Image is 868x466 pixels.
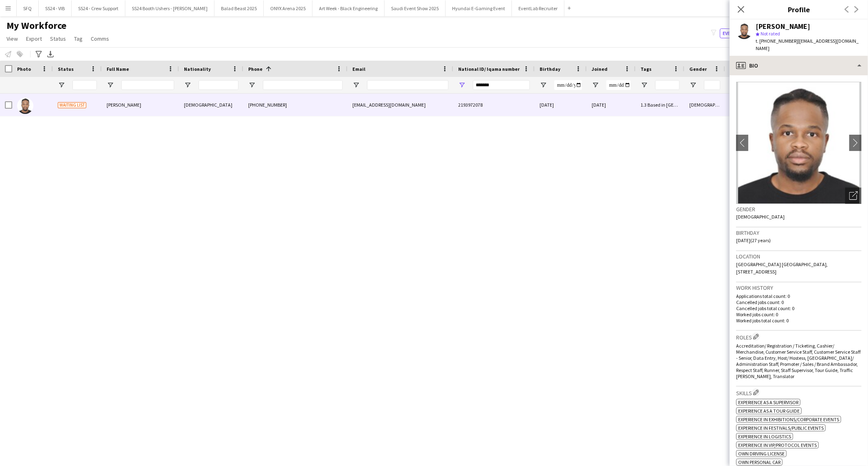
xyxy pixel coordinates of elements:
h3: Location [736,253,861,260]
p: Applications total count: 0 [736,293,861,299]
input: Tags Filter Input [655,80,680,90]
img: Faisal Ibrahim [17,98,33,114]
span: Own Driving License [738,451,785,457]
span: | [EMAIL_ADDRESS][DOMAIN_NAME] [756,38,859,51]
button: Everyone8,338 [720,28,761,38]
div: Open photos pop-in [845,188,861,204]
button: Art Week - Black Engineering [313,0,385,16]
div: [EMAIL_ADDRESS][DOMAIN_NAME] [348,94,453,116]
div: [DATE] [587,94,636,116]
span: Gender [689,66,707,72]
button: Balad Beast 2025 [214,0,264,16]
span: [DEMOGRAPHIC_DATA] [736,214,785,220]
a: Tag [71,33,86,44]
span: Experience in Exhibitions/Corporate Events [738,416,839,422]
div: [DEMOGRAPHIC_DATA] [179,94,243,116]
span: Status [50,35,66,42]
p: Worked jobs count: 0 [736,311,861,317]
h3: Work history [736,284,861,291]
img: Crew avatar or photo [736,82,861,204]
button: Open Filter Menu [107,81,114,89]
button: ONYX Arena 2025 [264,0,313,16]
span: View [7,35,18,42]
input: Full Name Filter Input [121,80,174,90]
h3: Roles [736,333,861,341]
span: Email [352,66,365,72]
button: Open Filter Menu [58,81,65,89]
div: [PERSON_NAME] [756,23,810,30]
span: t. [PHONE_NUMBER] [756,38,798,44]
span: Experience in Festivals/Public Events [738,425,824,431]
span: Nationality [184,66,211,72]
button: Open Filter Menu [248,81,256,89]
span: Photo [17,66,31,72]
button: Open Filter Menu [458,81,466,89]
button: SFQ [17,0,39,16]
div: 1.3 Based in [GEOGRAPHIC_DATA], IN - B1 [636,94,684,116]
h3: Skills [736,388,861,397]
button: Open Filter Menu [592,81,599,89]
span: Waiting list [58,102,86,108]
span: Tag [74,35,83,42]
button: Hyundai E-Gaming Event [446,0,512,16]
button: Saudi Event Show 2025 [385,0,446,16]
span: Birthday [540,66,560,72]
span: Experience as a Tour Guide [738,408,800,414]
span: Own Personal Car [738,459,781,465]
input: Gender Filter Input [704,80,720,90]
div: [GEOGRAPHIC_DATA] [725,94,774,116]
span: Full Name [107,66,129,72]
span: My Workforce [7,20,66,32]
span: Status [58,66,74,72]
input: Status Filter Input [72,80,97,90]
input: Nationality Filter Input [199,80,238,90]
div: [PHONE_NUMBER] [243,94,348,116]
button: EventLab Recruiter [512,0,564,16]
p: Worked jobs total count: 0 [736,317,861,324]
span: Joined [592,66,608,72]
a: View [3,33,21,44]
button: Open Filter Menu [352,81,360,89]
span: Phone [248,66,262,72]
app-action-btn: Advanced filters [34,49,44,59]
button: SS24 - Crew Support [72,0,125,16]
h3: Birthday [736,229,861,236]
h3: Profile [730,4,868,15]
p: Cancelled jobs total count: 0 [736,305,861,311]
span: Accreditation/ Registration / Ticketing, Cashier/ Merchandise, Customer Service Staff, Customer S... [736,343,861,379]
button: SS24 - VIB [39,0,72,16]
button: Open Filter Menu [540,81,547,89]
span: Not rated [761,31,780,37]
input: Email Filter Input [367,80,448,90]
button: Open Filter Menu [641,81,648,89]
span: [DATE] (27 years) [736,237,771,243]
span: Experience as a Supervisor [738,399,798,405]
span: Export [26,35,42,42]
h3: Gender [736,206,861,213]
span: Experience in VIP/Protocol Events [738,442,817,448]
a: Status [47,33,69,44]
button: Open Filter Menu [689,81,697,89]
div: [DEMOGRAPHIC_DATA] [684,94,725,116]
a: Export [23,33,45,44]
button: Open Filter Menu [184,81,191,89]
span: Comms [91,35,109,42]
span: Tags [641,66,652,72]
input: Birthday Filter Input [554,80,582,90]
span: [PERSON_NAME] [107,102,141,108]
input: Phone Filter Input [263,80,343,90]
input: Joined Filter Input [606,80,631,90]
button: SS24 Booth Ushers - [PERSON_NAME] [125,0,214,16]
span: 2193972078 [458,102,483,108]
span: National ID/ Iqama number [458,66,520,72]
div: [DATE] [535,94,587,116]
span: [GEOGRAPHIC_DATA] [GEOGRAPHIC_DATA], [STREET_ADDRESS] [736,261,828,275]
span: Experience in Logistics [738,433,791,440]
input: National ID/ Iqama number Filter Input [473,80,530,90]
p: Cancelled jobs count: 0 [736,299,861,305]
div: Bio [730,56,868,75]
a: Comms [87,33,112,44]
app-action-btn: Export XLSX [46,49,55,59]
